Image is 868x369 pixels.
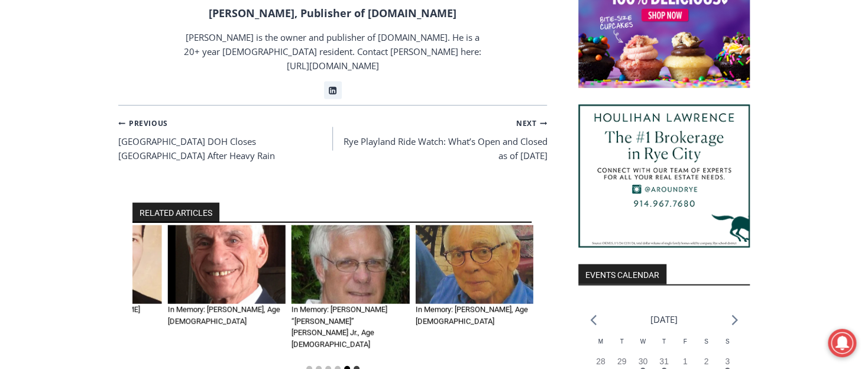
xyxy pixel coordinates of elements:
h2: RELATED ARTICLES [132,203,219,223]
time: 29 [617,357,627,366]
time: 31 [659,357,669,366]
a: Open Tues. - Sun. [PHONE_NUMBER] [1,119,119,147]
span: T [620,338,623,345]
time: 3 [725,357,730,366]
div: "[PERSON_NAME] and I covered the [DATE] Parade, which was a really eye opening experience as I ha... [299,1,559,115]
img: Houlihan Lawrence The #1 Brokerage in Rye City [578,105,750,248]
a: Next month [731,315,738,326]
div: 4 of 6 [168,225,286,359]
a: NextRye Playland Ride Watch: What’s Open and Closed as of [DATE] [333,115,548,163]
a: Book [PERSON_NAME]'s Good Humor for Your Event [351,4,427,54]
span: M [598,338,603,345]
h2: Events Calendar [578,264,666,284]
div: Monday [590,337,611,355]
a: Intern @ [DOMAIN_NAME] [284,115,573,147]
span: Intern @ [DOMAIN_NAME] [309,118,548,144]
span: F [684,338,687,345]
time: 30 [638,357,647,366]
a: In Memory: [PERSON_NAME], Age [DEMOGRAPHIC_DATA] [415,305,527,326]
a: In Memory: [PERSON_NAME], Age [DEMOGRAPHIC_DATA] [168,305,280,326]
small: Previous [118,118,168,129]
time: 2 [704,357,708,366]
div: Saturday [695,337,717,355]
small: Next [516,118,547,129]
div: Tuesday [611,337,633,355]
img: Obituary - Richard Dick Pinkham Jr. [292,225,409,304]
span: S [704,338,708,345]
span: W [640,338,645,345]
nav: Posts [118,115,547,163]
p: [PERSON_NAME] is the owner and publisher of [DOMAIN_NAME]. He is a 20+ year [DEMOGRAPHIC_DATA] re... [183,30,483,73]
a: [PERSON_NAME], Publisher of [DOMAIN_NAME] [209,6,456,20]
li: [DATE] [650,312,678,328]
h4: Book [PERSON_NAME]'s Good Humor for Your Event [360,12,412,46]
div: Sunday [717,337,738,355]
div: Thursday [653,337,675,355]
time: 28 [596,357,605,366]
div: Book [PERSON_NAME]'s Good Humor for Your Drive by Birthday [77,15,292,38]
div: 6 of 6 [415,225,533,359]
div: "the precise, almost orchestrated movements of cutting and assembling sushi and [PERSON_NAME] mak... [121,74,168,141]
div: 3 of 6 [44,225,162,359]
div: 5 of 6 [292,225,409,359]
img: Obituary - Justin Darin Porter [44,225,162,304]
img: Obituary - Albert J. Cardinali [415,225,533,304]
time: 1 [683,357,688,366]
span: T [662,338,666,345]
img: Obituary - Dr. Fahim Bakhoum [168,225,286,304]
a: In Memory: [PERSON_NAME] [PERSON_NAME], Age [DEMOGRAPHIC_DATA] [44,305,140,337]
div: Wednesday [632,337,653,355]
img: s_800_d653096d-cda9-4b24-94f4-9ae0c7afa054.jpeg [286,1,357,54]
div: Friday [675,337,696,355]
a: Previous month [590,315,597,326]
span: S [726,338,730,345]
a: Previous[GEOGRAPHIC_DATA] DOH Closes [GEOGRAPHIC_DATA] After Heavy Rain [118,115,333,163]
a: In Memory: [PERSON_NAME] “[PERSON_NAME]” [PERSON_NAME] Jr., Age [DEMOGRAPHIC_DATA] [292,305,387,349]
span: Open Tues. - Sun. [PHONE_NUMBER] [4,122,116,167]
